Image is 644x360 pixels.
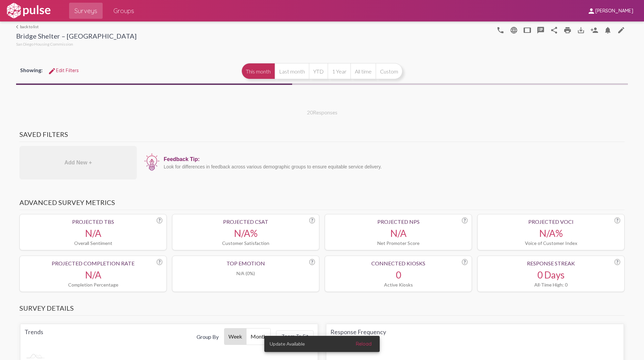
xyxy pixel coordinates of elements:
div: Bridge Shelter – [GEOGRAPHIC_DATA] [16,32,137,42]
div: Top Emotion [176,260,315,266]
div: Group By [197,333,219,340]
button: Reload [351,338,377,350]
span: Groups [113,5,134,17]
span: Showing: [20,67,43,73]
button: This month [241,63,275,79]
div: N/A [329,227,468,239]
mat-icon: language [617,26,625,34]
div: Active Kiosks [329,282,468,288]
span: [PERSON_NAME] [595,8,633,14]
div: N/A% [176,227,315,239]
div: ? [462,259,468,265]
mat-icon: person [587,7,595,15]
div: Projected CSAT [176,218,315,225]
h3: Saved Filters [19,130,625,142]
a: Surveys [69,3,103,19]
div: N/A% [482,227,620,239]
mat-icon: Edit Filters [48,67,56,75]
div: Response Frequency [330,328,620,336]
div: ? [157,217,162,223]
button: Edit FiltersEdit Filters [43,64,84,76]
a: print [561,23,574,37]
button: Custom [376,63,402,79]
mat-icon: tablet [523,26,531,34]
button: language [507,23,521,37]
div: Voice of Customer Index [482,240,620,246]
div: Projected TBS [24,218,162,225]
mat-icon: arrow_back_ios [16,25,20,29]
div: Connected Kiosks [329,260,468,266]
button: Person [588,23,601,37]
span: San Diego Housing Commission [16,42,73,47]
button: Month [247,328,270,345]
div: N/A (0%) [176,270,315,276]
div: All-Time High: 0 [482,282,620,288]
span: Update Available [270,341,305,347]
div: Trends [24,328,191,345]
div: Feedback Tip: [164,156,621,162]
div: Overall Sentiment [24,240,162,246]
div: Look for differences in feedback across various demographic groups to ensure equitable service de... [164,164,621,169]
div: N/A [24,269,162,280]
div: Responses [307,109,337,115]
h3: Advanced Survey Metrics [19,198,625,210]
mat-icon: Bell [604,26,612,34]
button: 1 Year [328,63,351,79]
div: ? [614,259,620,265]
a: Groups [108,3,140,19]
span: Reload [356,341,372,347]
mat-icon: language [510,26,518,34]
div: 0 Days [482,269,620,280]
span: Edit Filters [48,67,79,73]
img: icon12.png [144,153,160,171]
button: Bell [601,23,614,37]
button: [PERSON_NAME] [582,4,639,17]
a: back to list [16,24,137,29]
div: Completion Percentage [24,282,162,288]
button: language [494,23,507,37]
button: tablet [521,23,534,37]
button: Last month [275,63,309,79]
div: Response Streak [482,260,620,266]
button: All time [351,63,376,79]
a: language [614,23,628,37]
button: Download [574,23,588,37]
span: Surveys [74,5,97,17]
mat-icon: language [496,26,504,34]
div: ? [309,259,315,265]
mat-icon: Download [577,26,585,34]
div: Projected NPS [329,218,468,225]
div: Add New + [19,146,137,179]
div: ? [309,217,315,223]
div: Projected Completion Rate [24,260,162,266]
div: Projected VoCI [482,218,620,225]
span: 20 [307,109,313,115]
div: ? [462,217,468,223]
button: Week [224,328,246,345]
button: speaker_notes [534,23,547,37]
div: 0 [329,269,468,280]
h3: Survey Details [19,304,625,316]
div: Net Promoter Score [329,240,468,246]
mat-icon: Person [590,26,598,34]
button: Share [547,23,561,37]
mat-icon: Share [550,26,558,34]
div: N/A [24,227,162,239]
mat-icon: print [563,26,572,34]
div: Customer Satisfaction [176,240,315,246]
div: ? [614,217,620,223]
img: white-logo.svg [5,2,52,19]
button: YTD [309,63,328,79]
div: ? [157,259,162,265]
mat-icon: speaker_notes [537,26,545,34]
